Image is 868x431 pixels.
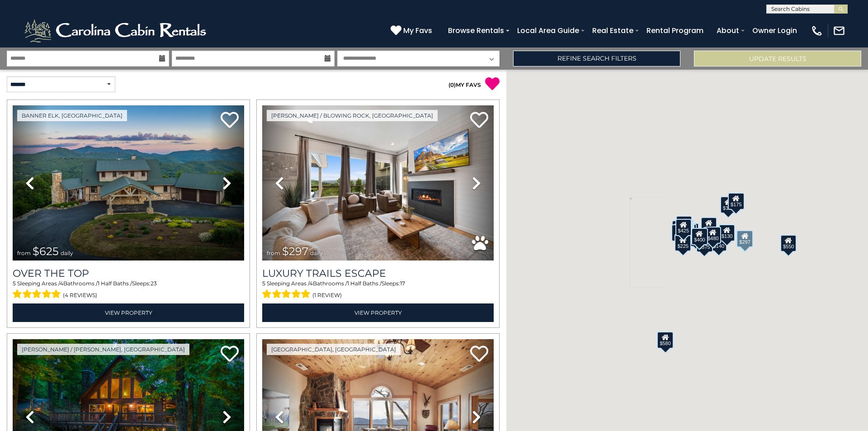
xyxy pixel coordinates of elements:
[701,217,717,234] div: $349
[33,245,59,258] span: $625
[267,110,438,121] a: [PERSON_NAME] / Blowing Rock, [GEOGRAPHIC_DATA]
[691,227,708,245] div: $400
[262,280,265,287] span: 5
[282,245,308,258] span: $297
[642,23,708,38] a: Rental Program
[811,24,823,37] img: phone-regular-white.png
[309,280,313,287] span: 4
[61,250,73,256] span: daily
[262,303,494,322] a: View Property
[720,196,736,213] div: $175
[671,224,688,241] div: $230
[17,344,189,355] a: [PERSON_NAME] / [PERSON_NAME], [GEOGRAPHIC_DATA]
[23,17,210,44] img: White-1-2.png
[98,280,132,287] span: 1 Half Baths /
[513,51,680,66] a: Refine Search Filters
[780,234,797,251] div: $550
[448,81,481,88] a: (0)MY FAVS
[17,110,127,121] a: Banner Elk, [GEOGRAPHIC_DATA]
[696,235,712,252] div: $375
[400,280,405,287] span: 17
[728,192,744,209] div: $175
[13,279,244,301] div: Sleeping Areas / Bathrooms / Sleeps:
[13,267,244,279] a: Over The Top
[262,279,494,301] div: Sleeping Areas / Bathrooms / Sleeps:
[694,51,861,66] button: Update Results
[657,331,673,348] div: $580
[736,230,753,247] div: $297
[17,250,31,256] span: from
[60,280,63,287] span: 4
[450,81,454,88] span: 0
[676,215,692,232] div: $125
[588,23,638,38] a: Real Estate
[675,234,691,251] div: $225
[391,25,434,37] a: My Favs
[513,23,584,38] a: Local Area Guide
[267,250,280,256] span: from
[312,289,342,301] span: (1 review)
[833,24,845,37] img: mail-regular-white.png
[448,81,456,88] span: ( )
[63,289,97,301] span: (4 reviews)
[267,344,401,355] a: [GEOGRAPHIC_DATA], [GEOGRAPHIC_DATA]
[470,111,488,130] a: Add to favorites
[262,105,494,260] img: thumbnail_168695581.jpeg
[13,280,16,287] span: 5
[403,25,432,36] span: My Favs
[347,280,382,287] span: 1 Half Baths /
[13,303,244,322] a: View Property
[719,224,735,242] div: $130
[310,250,323,256] span: daily
[470,345,488,364] a: Add to favorites
[221,345,239,364] a: Add to favorites
[262,267,494,279] a: Luxury Trails Escape
[675,218,692,236] div: $425
[151,280,157,287] span: 23
[443,23,509,38] a: Browse Rentals
[221,111,239,130] a: Add to favorites
[748,23,802,38] a: Owner Login
[712,23,744,38] a: About
[705,226,721,243] div: $480
[13,105,244,260] img: thumbnail_167153549.jpeg
[711,234,727,251] div: $140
